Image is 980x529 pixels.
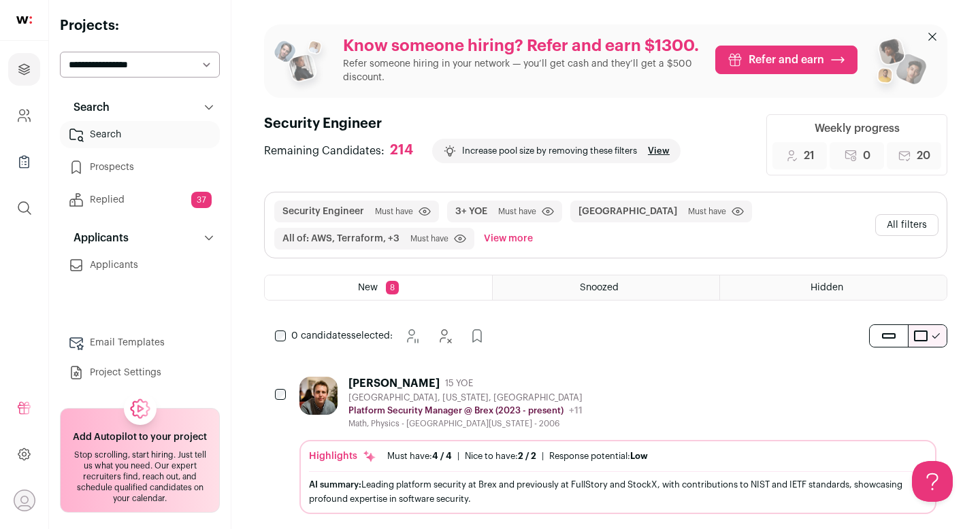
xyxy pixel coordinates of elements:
[578,205,677,218] button: [GEOGRAPHIC_DATA]
[60,224,220,252] button: Applicants
[431,322,458,349] button: Hide
[348,418,583,429] div: Math, Physics - [GEOGRAPHIC_DATA][US_STATE] - 2006
[455,205,487,218] button: 3+ YOE
[868,33,928,98] img: referral_people_group_2-7c1ec42c15280f3369c0665c33c00ed472fd7f6af9dd0ec46c364f9a93ccf9a4.png
[410,233,448,244] span: Must have
[688,206,726,217] span: Must have
[493,275,719,300] a: Snoozed
[299,377,936,514] a: [PERSON_NAME] 15 YOE [GEOGRAPHIC_DATA], [US_STATE], [GEOGRAPHIC_DATA] Platform Security Manager @...
[60,121,220,148] a: Search
[549,451,648,462] div: Response potential:
[398,322,425,349] button: Snooze
[720,275,947,300] a: Hidden
[498,206,536,217] span: Must have
[343,57,704,84] p: Refer someone hiring in your network — you’ll get cash and they’ll get a $500 discount.
[375,206,413,217] span: Must have
[648,146,670,156] a: View
[481,228,536,250] button: View more
[8,53,40,86] a: Projects
[815,120,900,137] div: Weekly progress
[463,322,491,349] button: Add to Prospects
[264,143,385,159] span: Remaining Candidates:
[272,35,332,95] img: referral_people_group_1-3817b86375c0e7f77b15e9e1740954ef64e1f78137dd7e9f4ff27367cb2cd09a.png
[8,146,40,178] a: Company Lists
[432,451,452,460] span: 4 / 4
[14,490,35,511] button: Open dropdown
[264,114,681,133] h1: Security Engineer
[282,205,364,218] button: Security Engineer
[299,377,338,415] img: c33ca2db407744605956158b28780609eefec7b1c777f0024cb82dc0a91cd0ea
[60,154,220,181] a: Prospects
[65,99,110,116] p: Search
[16,16,32,24] img: wellfound-shorthand-0d5821cbd27db2630d0214b213865d53afaa358527fdda9d0ea32b1df1b89c2c.svg
[387,451,452,462] div: Must have:
[60,16,220,35] h2: Projects:
[60,252,220,279] a: Applicants
[569,406,583,415] span: +11
[715,46,857,74] a: Refer and earn
[60,94,220,121] button: Search
[348,405,563,416] p: Platform Security Manager @ Brex (2023 - present)
[465,451,536,462] div: Nice to have:
[518,451,536,460] span: 2 / 2
[69,449,211,504] div: Stop scrolling, start hiring. Just tell us what you need. Our expert recruiters find, reach out, ...
[580,283,619,292] span: Snoozed
[387,451,648,462] ul: | |
[348,392,583,403] div: [GEOGRAPHIC_DATA], [US_STATE], [GEOGRAPHIC_DATA]
[73,430,207,444] h2: Add Autopilot to your project
[60,329,220,356] a: Email Templates
[291,329,393,343] span: selected:
[60,359,220,386] a: Project Settings
[348,377,440,390] div: [PERSON_NAME]
[291,331,351,341] span: 0 candidates
[811,283,843,292] span: Hidden
[343,35,704,57] p: Know someone hiring? Refer and earn $1300.
[390,142,413,159] div: 214
[358,283,378,292] span: New
[282,232,399,245] button: All of: AWS, Terraform, +3
[309,477,927,506] div: Leading platform security at Brex and previously at FullStory and StockX, with contributions to N...
[804,148,815,164] span: 21
[630,451,648,460] span: Low
[462,146,637,156] p: Increase pool size by removing these filters
[8,99,40,132] a: Company and ATS Settings
[917,148,930,164] span: 20
[191,192,212,208] span: 37
[863,148,870,164] span: 0
[875,214,938,236] button: All filters
[65,230,129,246] p: Applicants
[60,408,220,513] a: Add Autopilot to your project Stop scrolling, start hiring. Just tell us what you need. Our exper...
[386,281,399,294] span: 8
[60,186,220,214] a: Replied37
[912,461,953,502] iframe: Help Scout Beacon - Open
[309,480,361,489] span: AI summary:
[445,378,473,389] span: 15 YOE
[309,449,376,463] div: Highlights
